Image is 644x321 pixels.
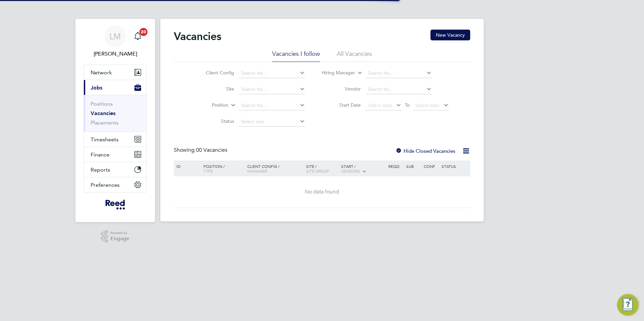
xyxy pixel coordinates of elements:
div: Start / [340,160,387,177]
input: Search for... [239,85,305,94]
span: Select date [368,102,392,108]
span: Preferences [91,182,120,188]
div: Conf [422,160,440,172]
input: Search for... [365,69,432,78]
div: Site / [304,160,340,177]
span: Powered by [110,230,129,236]
label: Start Date [322,102,361,108]
label: Vendor [322,86,361,92]
label: Site [195,86,234,92]
span: Site Group [306,168,329,174]
img: freesy-logo-retina.png [105,199,125,210]
input: Search for... [239,69,305,78]
a: Go to home page [84,199,147,210]
label: Position [190,102,228,109]
li: Vacancies I follow [272,50,320,62]
span: 00 Vacancies [196,147,227,153]
a: LM[PERSON_NAME] [84,26,147,58]
label: Client Config [195,70,234,76]
li: All Vacancies [337,50,372,62]
a: 20 [131,26,144,47]
span: Reports [91,167,110,173]
input: Search for... [239,101,305,110]
button: Engage Resource Center [617,294,639,316]
a: Positions [91,101,113,107]
button: Reports [84,162,147,177]
div: Sub [405,160,422,172]
span: Laura Millward [84,50,147,58]
button: Preferences [84,177,147,192]
div: Position / [198,160,246,177]
input: Search for... [365,85,432,94]
a: Placements [91,119,119,126]
a: Powered byEngage [101,230,130,243]
button: New Vacancy [430,30,470,40]
span: Type [203,168,213,174]
div: Jobs [84,95,147,132]
div: Reqd [387,160,404,172]
button: Finance [84,147,147,162]
span: Engage [110,236,129,242]
div: Status [440,160,469,172]
button: Timesheets [84,132,147,147]
label: Hide Closed Vacancies [395,148,455,154]
label: Status [195,118,234,124]
span: Network [91,69,112,76]
button: Jobs [84,80,147,95]
span: LM [109,32,121,41]
button: Network [84,65,147,80]
span: Finance [91,151,109,158]
span: 20 [139,28,148,36]
nav: Main navigation [75,19,155,222]
div: Showing [174,147,229,154]
div: No data found [175,188,469,195]
span: Jobs [91,84,102,91]
label: Hiring Manager [316,70,355,76]
h2: Vacancies [174,30,221,43]
span: Vendors [341,168,360,174]
span: Manager [247,168,267,174]
div: Client Config / [246,160,304,177]
span: Select date [415,102,440,108]
div: ID [175,160,198,172]
span: Timesheets [91,136,119,143]
a: Vacancies [91,110,116,116]
input: Select one [239,117,305,127]
span: To [403,101,412,109]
